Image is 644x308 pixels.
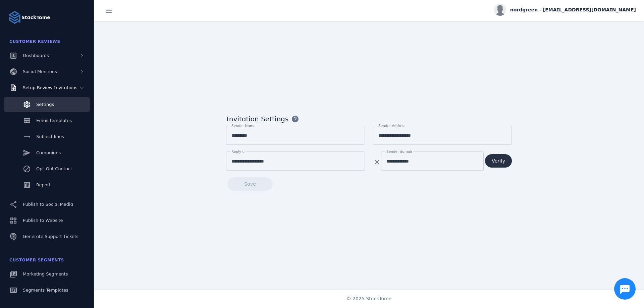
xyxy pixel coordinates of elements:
button: nordgreen - [EMAIL_ADDRESS][DOMAIN_NAME] [494,4,636,16]
span: Subject lines [36,134,64,139]
a: Publish to Social Media [4,197,90,212]
mat-label: Reply to [231,149,246,153]
span: Customer Segments [9,258,64,262]
span: Campaigns [36,150,61,155]
span: Marketing Segments [23,271,68,276]
a: Marketing Segments [4,267,90,282]
mat-icon: clear [373,158,381,166]
span: Segments Templates [23,288,68,293]
mat-label: Sender Address [378,124,406,128]
span: Social Mentions [23,69,57,74]
span: Setup Review Invitations [23,85,77,90]
span: Generate Support Tickets [23,234,78,239]
span: Dashboards [23,53,49,58]
span: Invitation Settings [226,114,288,124]
a: Subject lines [4,129,90,144]
mat-label: Sender domain [386,149,413,153]
img: Logo image [8,11,21,24]
a: Opt-Out Contact [4,162,90,176]
img: profile.jpg [494,4,506,16]
span: Verify [492,159,505,163]
span: Publish to Social Media [23,202,73,207]
span: Opt-Out Contact [36,166,72,171]
mat-label: Sender Name [231,124,256,128]
a: Email templates [4,113,90,128]
a: Generate Support Tickets [4,229,90,244]
strong: StackTome [21,14,50,21]
span: Report [36,182,51,187]
span: Publish to Website [23,218,63,223]
a: Settings [4,97,90,112]
a: Campaigns [4,145,90,160]
span: nordgreen - [EMAIL_ADDRESS][DOMAIN_NAME] [510,6,636,13]
a: Segments Templates [4,283,90,298]
button: Verify [485,154,512,168]
span: Customer Reviews [9,39,60,44]
a: Report [4,178,90,192]
span: © 2025 StackTome [346,295,392,302]
span: Settings [36,102,54,107]
span: Email templates [36,118,72,123]
a: Publish to Website [4,213,90,228]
